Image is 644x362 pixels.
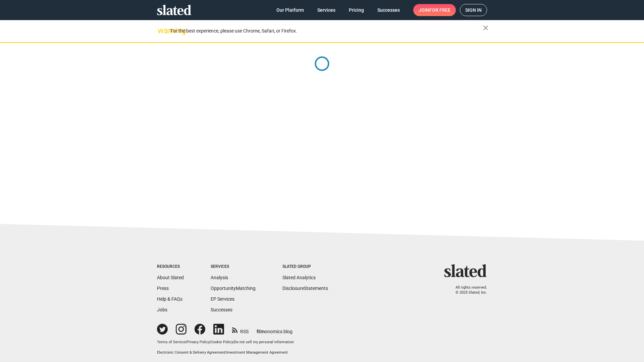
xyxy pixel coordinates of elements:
[413,4,456,16] a: Joinfor free
[465,4,482,16] span: Sign in
[312,4,341,16] a: Services
[157,264,184,269] div: Resources
[211,296,234,302] a: EP Services
[232,324,249,335] a: RSS
[460,4,487,16] a: Sign in
[211,340,233,344] a: Cookie Policy
[282,275,316,280] a: Slated Analytics
[482,24,490,32] mat-icon: close
[157,286,169,291] a: Press
[349,4,364,16] span: Pricing
[234,340,294,345] button: Do not sell my personal information
[157,296,182,302] a: Help & FAQs
[377,4,400,16] span: Successes
[257,329,265,334] span: film
[226,350,288,355] a: Investment Management Agreement
[211,286,256,291] a: OpportunityMatching
[448,285,487,295] p: All rights reserved. © 2025 Slated, Inc.
[372,4,405,16] a: Successes
[343,4,369,16] a: Pricing
[419,4,450,16] span: Join
[282,286,328,291] a: DisclosureStatements
[157,340,185,344] a: Terms of Service
[157,307,167,312] a: Jobs
[429,4,450,16] span: for free
[211,275,228,280] a: Analysis
[233,340,234,344] span: |
[186,340,210,344] a: Privacy Policy
[211,307,232,312] a: Successes
[210,340,211,344] span: |
[257,323,292,335] a: filmonomics blog
[271,4,309,16] a: Our Platform
[276,4,304,16] span: Our Platform
[211,264,256,269] div: Services
[185,340,186,344] span: |
[170,26,483,36] div: For the best experience, please use Chrome, Safari, or Firefox.
[157,275,184,280] a: About Slated
[225,350,226,355] span: |
[282,264,328,269] div: Slated Group
[157,350,225,355] a: Electronic Consent & Delivery Agreement
[317,4,335,16] span: Services
[158,26,166,35] mat-icon: warning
